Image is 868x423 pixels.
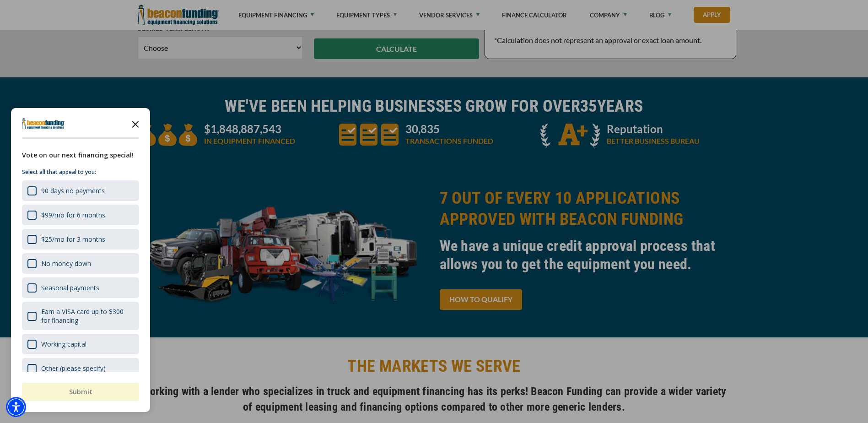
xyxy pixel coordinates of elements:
[22,383,139,401] button: Submit
[41,211,105,219] div: $99/mo for 6 months
[126,114,145,133] button: Close the survey
[22,253,139,274] div: No money down
[41,307,134,325] div: Earn a VISA card up to $300 for financing
[6,397,26,417] div: Accessibility Menu
[41,364,106,373] div: Other (please specify)
[22,358,139,379] div: Other (please specify)
[22,118,65,129] img: Company logo
[22,229,139,249] div: $25/mo for 3 months
[22,302,139,330] div: Earn a VISA card up to $300 for financing
[22,334,139,354] div: Working capital
[41,235,105,244] div: $25/mo for 3 months
[11,108,150,412] div: Survey
[41,186,105,195] div: 90 days no payments
[41,259,91,268] div: No money down
[22,205,139,225] div: $99/mo for 6 months
[41,283,99,292] div: Seasonal payments
[22,180,139,201] div: 90 days no payments
[22,168,139,177] p: Select all that appeal to you:
[22,277,139,298] div: Seasonal payments
[41,340,86,348] div: Working capital
[22,150,139,160] div: Vote on our next financing special!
